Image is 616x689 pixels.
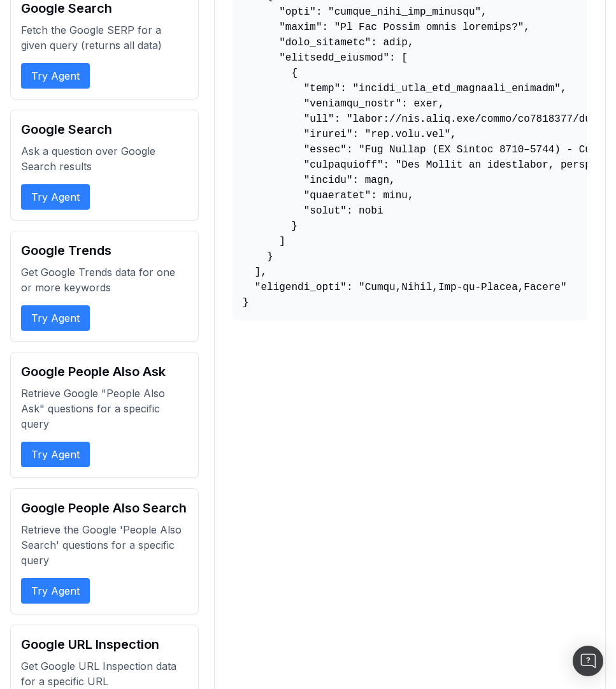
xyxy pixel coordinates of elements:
h2: Google Search [21,120,188,138]
button: Try Agent [21,442,90,467]
p: Get Google Trends data for one or more keywords [21,265,188,295]
p: Fetch the Google SERP for a given query (returns all data) [21,22,188,53]
button: Try Agent [21,184,90,210]
h2: Google URL Inspection [21,635,188,653]
h2: Google People Also Search [21,499,188,517]
p: Ask a question over Google Search results [21,143,188,174]
h2: Google People Also Ask [21,363,188,381]
p: Get Google URL Inspection data for a specific URL [21,658,188,689]
h2: Google Trends [21,242,188,259]
button: Try Agent [21,305,90,331]
p: Retrieve Google "People Also Ask" questions for a specific query [21,386,188,432]
div: Open Intercom Messenger [573,646,603,676]
button: Try Agent [21,63,90,89]
p: Retrieve the Google 'People Also Search' questions for a specific query [21,522,188,568]
button: Try Agent [21,578,90,604]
